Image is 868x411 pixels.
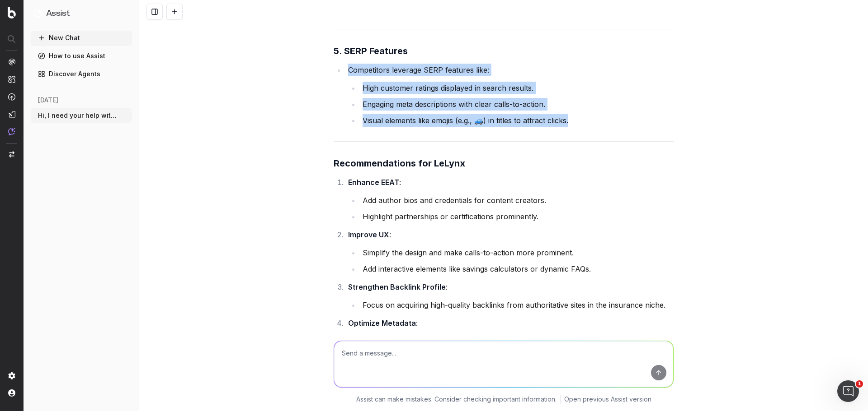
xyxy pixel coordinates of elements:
[8,389,15,397] img: My account
[348,282,446,291] strong: Strengthen Backlink Profile
[8,93,15,101] img: Activation
[34,9,42,18] img: Assist
[334,46,408,56] strong: 5. SERP Features
[31,31,132,45] button: New Chat
[360,98,674,111] li: Engaging meta descriptions with clear calls-to-action.
[360,299,674,311] li: Focus on acquiring high-quality backlinks from authoritative sites in the insurance niche.
[345,176,674,223] li: :
[356,395,557,404] p: Assist can make mistakes. Consider checking important information.
[31,67,132,81] a: Discover Agents
[360,114,674,127] li: Visual elements like emojis (e.g., 🚙) in titles to attract clicks.
[8,372,15,379] img: Setting
[8,128,15,135] img: Assist
[348,230,389,239] strong: Improve UX
[345,281,674,311] li: :
[856,380,863,388] span: 1
[8,111,15,118] img: Studio
[348,178,399,187] strong: Enhance EEAT
[345,317,674,347] li: :
[345,228,674,275] li: :
[345,64,674,127] li: Competitors leverage SERP features like:
[9,151,14,157] img: Switch project
[360,194,674,207] li: Add author bios and credentials for content creators.
[31,108,132,123] button: Hi, I need your help with this task: I
[8,58,15,65] img: Analytics
[360,263,674,275] li: Add interactive elements like savings calculators or dynamic FAQs.
[8,7,16,18] img: Botify logo
[360,82,674,94] li: High customer ratings displayed in search results.
[564,395,651,404] a: Open previous Assist version
[8,75,15,83] img: Intelligence
[34,7,128,20] button: Assist
[38,111,118,120] span: Hi, I need your help with this task: I
[360,246,674,259] li: Simplify the design and make calls-to-action more prominent.
[360,210,674,223] li: Highlight partnerships or certifications prominently.
[348,319,416,328] strong: Optimize Metadata
[334,158,465,169] strong: Recommendations for LeLynx
[46,7,70,20] h1: Assist
[837,380,859,402] iframe: Intercom live chat
[31,49,132,63] a: How to use Assist
[38,96,58,105] span: [DATE]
